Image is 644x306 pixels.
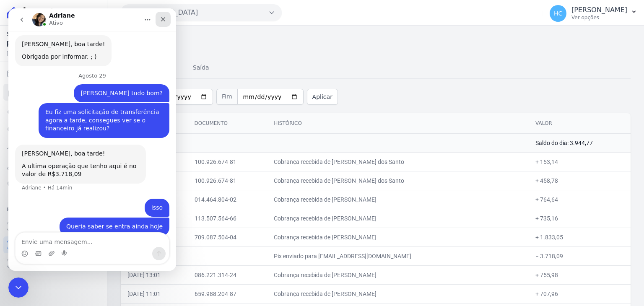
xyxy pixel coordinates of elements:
div: Eu fiz uma solicitação de transferência agora a tarde, consegues ver se o financeiro já realizou? [37,100,154,124]
div: Isso [143,195,154,204]
h2: Extrato [121,32,631,51]
div: Henrique diz… [7,76,161,95]
td: Cobrança recebida de [PERSON_NAME] [267,228,529,246]
iframe: Intercom live chat [8,277,29,298]
button: HC [PERSON_NAME] Ver opções [543,2,644,25]
td: + 735,16 [529,209,631,228]
a: Nova transferência [3,102,104,119]
td: Pix enviado para [EMAIL_ADDRESS][DOMAIN_NAME] [267,246,529,265]
td: + 153,14 [529,152,631,171]
td: + 458,78 [529,171,631,190]
button: Início [131,3,147,19]
div: Adriane • Há 14min [13,177,64,182]
a: Troca de Arquivos [3,139,104,156]
div: Agosto 29 [7,65,161,76]
button: Aplicar [307,89,338,105]
a: Negativação [3,176,104,193]
div: [PERSON_NAME], boa tarde! [13,141,131,150]
a: Clientes [3,158,104,174]
div: Henrique diz… [7,209,161,238]
a: Pagamentos [3,121,104,137]
div: Adriane diz… [7,27,161,64]
span: Saldo atual [7,30,90,39]
div: A ultima operação que tenho aqui é no valor de R$3.718,09 [13,154,131,170]
td: 113.507.564-66 [188,209,267,228]
td: Saldo do dia: 3.944,77 [529,133,631,152]
a: Conta Hent Novidade [3,236,104,253]
nav: Sidebar [7,65,100,272]
td: 709.087.504-04 [188,228,267,246]
button: [GEOGRAPHIC_DATA] [121,4,282,21]
th: Histórico [267,113,529,134]
a: Cobranças [3,65,104,82]
p: Ativo [41,10,55,19]
th: Documento [188,113,267,134]
td: Cobrança recebida de [PERSON_NAME] dos Santo [267,171,529,190]
div: Adriane diz… [7,136,161,190]
button: Seletor de emoji [13,242,20,249]
td: − 3.718,09 [529,246,631,265]
iframe: Intercom live chat [8,8,176,271]
div: [PERSON_NAME], boa tarde! [13,32,96,40]
div: Isso [136,190,161,209]
td: 100.926.674-81 [188,171,267,190]
td: + 1.833,05 [529,228,631,246]
div: Henrique diz… [7,190,161,210]
td: 086.221.314-24 [188,265,267,284]
div: [PERSON_NAME] tudo bom? [65,76,161,94]
button: Carregar anexo [40,242,47,249]
td: Cobrança recebida de [PERSON_NAME] [267,284,529,303]
td: Cobrança recebida de [PERSON_NAME] [267,209,529,228]
td: [DATE] 13:01 [121,265,188,284]
span: [DATE] 16:03 [7,50,90,57]
td: [DATE] [121,133,529,152]
div: Obrigada por informar. ; ) [13,44,96,53]
td: [DATE] 11:01 [121,284,188,303]
span: Fim [216,89,237,105]
div: [PERSON_NAME] tudo bom? [72,81,154,89]
td: 100.926.674-81 [188,152,267,171]
div: Fechar [147,3,162,18]
a: Extrato [3,84,104,101]
div: Eu fiz uma solicitação de transferência agora a tarde, consegues ver se o financeiro já realizou? [30,95,161,130]
th: Valor [529,113,631,134]
div: [PERSON_NAME], boa tarde!Obrigada por informar. ; ) [7,27,103,57]
td: Cobrança recebida de [PERSON_NAME] [267,265,529,284]
span: R$ 3.944,77 [7,39,90,50]
div: Queria saber se entra ainda hoje [51,209,161,228]
textarea: Envie uma mensagem... [7,224,161,239]
td: + 764,64 [529,190,631,209]
p: [PERSON_NAME] [571,6,627,14]
button: Start recording [53,242,60,249]
div: Queria saber se entra ainda hoje [58,214,154,223]
p: Ver opções [571,14,627,21]
td: + 707,96 [529,284,631,303]
td: 014.464.804-02 [188,190,267,209]
div: Henrique diz… [7,95,161,136]
td: Cobrança recebida de [PERSON_NAME] [267,190,529,209]
div: Henrique diz… [7,2,161,27]
td: Cobrança recebida de [PERSON_NAME] dos Santo [267,152,529,171]
div: [PERSON_NAME], boa tarde!A ultima operação que tenho aqui é no valor de R$3.718,09Adriane • Há 14min [7,136,138,175]
button: Seletor de Gif [26,242,33,249]
td: + 755,98 [529,265,631,284]
a: Recebíveis [3,218,104,235]
a: Saída [191,57,211,79]
button: Enviar mensagem… [144,239,157,252]
div: Plataformas [7,205,100,215]
td: 659.988.204-87 [188,284,267,303]
span: HC [554,10,562,16]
